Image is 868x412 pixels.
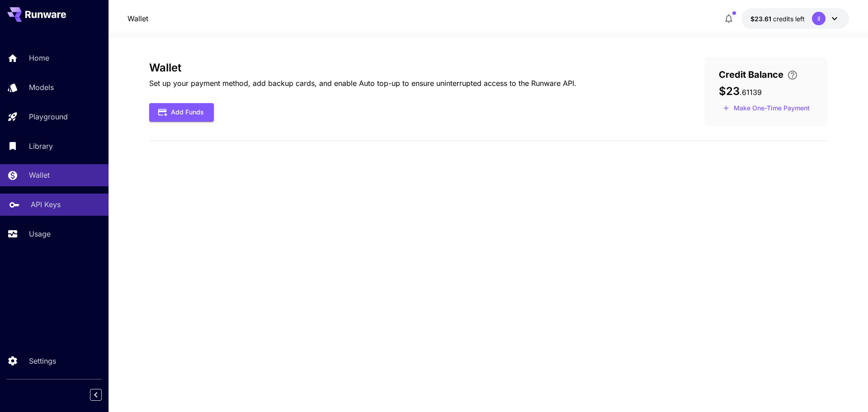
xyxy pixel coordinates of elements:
div: II [812,12,826,25]
button: $23.61139II [741,8,849,29]
p: Models [29,82,54,93]
p: Settings [29,355,56,366]
p: API Keys [31,199,61,210]
div: $23.61139 [750,14,805,24]
p: Usage [29,228,51,239]
div: Collapse sidebar [97,387,108,403]
span: $23 [719,85,740,98]
span: . 61139 [740,88,762,97]
button: Collapse sidebar [90,389,102,401]
p: Playground [29,111,68,122]
p: Home [29,52,49,63]
button: Enter your card details and choose an Auto top-up amount to avoid service interruptions. We'll au... [783,70,802,81]
span: $23.61 [750,15,773,23]
nav: breadcrumb [127,13,148,24]
span: Credit Balance [719,68,783,81]
p: Set up your payment method, add backup cards, and enable Auto top-up to ensure uninterrupted acce... [149,78,576,89]
a: Wallet [127,13,148,24]
h3: Wallet [149,62,576,74]
p: Wallet [29,170,50,180]
p: Library [29,141,53,152]
span: credits left [773,15,805,23]
button: Add Funds [149,103,214,122]
button: Make a one-time, non-recurring payment [719,101,814,115]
